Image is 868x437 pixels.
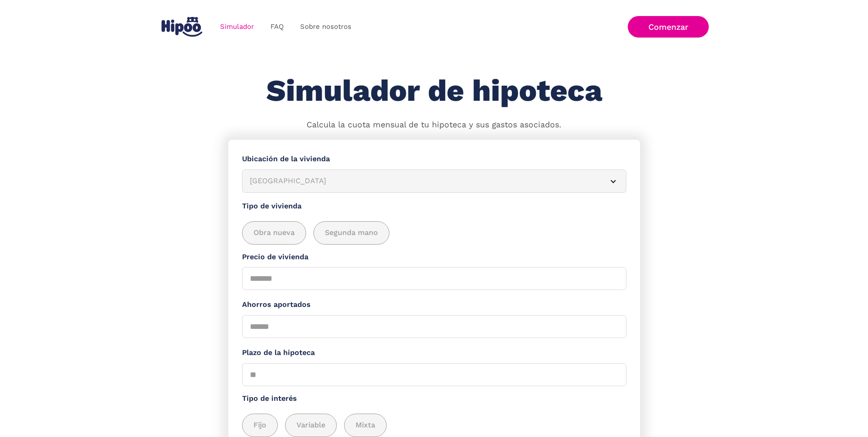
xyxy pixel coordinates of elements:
a: Comenzar [628,16,709,38]
article: [GEOGRAPHIC_DATA] [242,169,626,193]
span: Segunda mano [325,227,378,239]
div: [GEOGRAPHIC_DATA] [250,175,597,187]
h1: Simulador de hipoteca [266,74,602,108]
label: Tipo de vivienda [242,201,626,212]
span: Mixta [356,420,375,431]
a: Simulador [212,18,262,36]
span: Variable [297,420,325,431]
p: Calcula la cuota mensual de tu hipoteca y sus gastos asociados. [307,119,561,131]
span: Obra nueva [253,227,295,239]
label: Ubicación de la vivienda [242,153,626,165]
div: add_description_here [242,414,626,437]
a: home [160,13,205,40]
span: Fijo [253,420,266,431]
label: Precio de vivienda [242,251,626,263]
label: Tipo de interés [242,393,626,404]
label: Ahorros aportados [242,299,626,311]
label: Plazo de la hipoteca [242,347,626,359]
a: FAQ [262,18,292,36]
div: add_description_here [242,221,626,245]
a: Sobre nosotros [292,18,360,36]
